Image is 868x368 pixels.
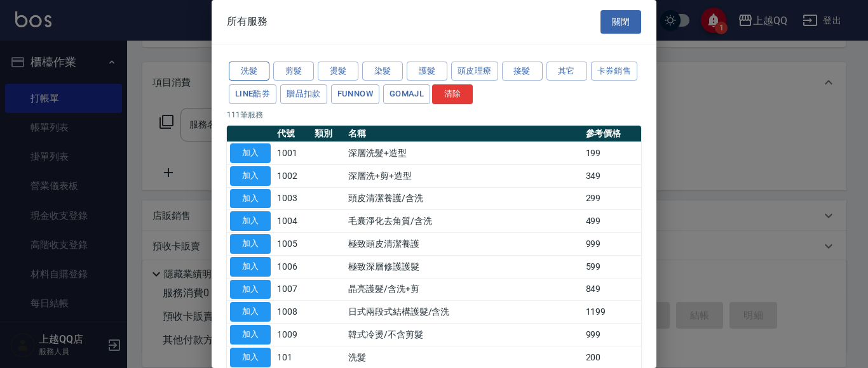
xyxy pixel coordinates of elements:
[230,143,271,163] button: 加入
[229,84,276,104] button: LINE酷券
[273,62,314,81] button: 剪髮
[583,255,642,278] td: 599
[230,189,271,209] button: 加入
[407,62,447,81] button: 護髮
[274,164,311,187] td: 1002
[502,62,543,81] button: 接髮
[451,62,498,81] button: 頭皮理療
[583,324,642,346] td: 999
[274,210,311,233] td: 1004
[345,278,583,301] td: 晶亮護髮/含洗+剪
[230,211,271,231] button: 加入
[345,233,583,256] td: 極致頭皮清潔養護
[331,84,379,104] button: FUNNOW
[227,15,268,28] span: 所有服務
[345,255,583,278] td: 極致深層修護護髮
[345,164,583,187] td: 深層洗+剪+造型
[274,255,311,278] td: 1006
[600,10,641,34] button: 關閉
[583,142,642,165] td: 199
[583,126,642,142] th: 參考價格
[345,324,583,346] td: 韓式冷燙/不含剪髮
[362,62,403,81] button: 染髮
[583,164,642,187] td: 349
[274,126,311,142] th: 代號
[546,62,587,81] button: 其它
[345,142,583,165] td: 深層洗髮+造型
[230,234,271,254] button: 加入
[583,233,642,256] td: 999
[345,187,583,210] td: 頭皮清潔養護/含洗
[583,278,642,301] td: 849
[432,84,473,104] button: 清除
[345,301,583,324] td: 日式兩段式結構護髮/含洗
[274,324,311,346] td: 1009
[227,109,641,121] p: 111 筆服務
[230,302,271,322] button: 加入
[230,280,271,299] button: 加入
[345,210,583,233] td: 毛囊淨化去角質/含洗
[230,257,271,277] button: 加入
[230,166,271,186] button: 加入
[229,62,269,81] button: 洗髮
[583,210,642,233] td: 499
[274,301,311,324] td: 1008
[230,325,271,345] button: 加入
[274,278,311,301] td: 1007
[230,348,271,367] button: 加入
[274,187,311,210] td: 1003
[591,62,638,81] button: 卡券銷售
[383,84,430,104] button: GOMAJL
[583,187,642,210] td: 299
[583,301,642,324] td: 1199
[274,233,311,256] td: 1005
[280,84,327,104] button: 贈品扣款
[274,142,311,165] td: 1001
[311,126,345,142] th: 類別
[318,62,358,81] button: 燙髮
[345,126,583,142] th: 名稱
